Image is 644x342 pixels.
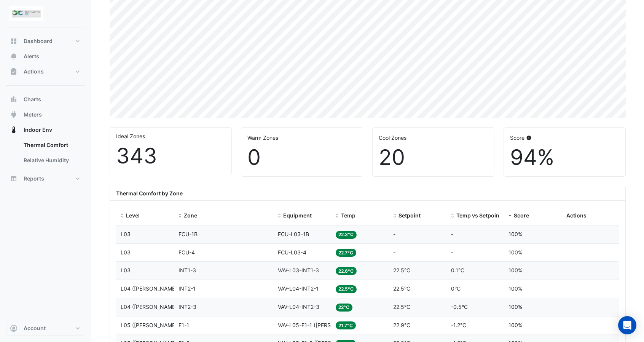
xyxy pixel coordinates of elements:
[6,107,85,122] button: Meters
[6,171,85,186] button: Reports
[336,321,356,329] span: 21.7°C
[451,249,453,256] span: -
[10,53,18,60] app-icon: Alerts
[379,145,488,170] div: 20
[121,322,185,328] span: L05 (NABERS IE)
[126,212,140,219] span: Level
[278,322,367,328] span: VAV-L05-E1-1 (NABERS IE)
[10,68,18,75] app-icon: Actions
[179,285,196,292] span: INT2-1
[278,249,306,256] span: FCU-L03-4
[6,122,85,137] button: Indoor Env
[336,267,357,275] span: 22.6°C
[509,322,522,328] span: 100%
[24,53,39,60] span: Alerts
[393,231,395,237] span: -
[451,267,464,273] span: 0.1°C
[283,212,312,219] span: Equipment
[247,134,357,142] div: Warm Zones
[514,212,529,219] span: Score
[6,137,85,171] div: Indoor Env
[278,231,309,237] span: FCU-L03-1B
[24,175,44,182] span: Reports
[6,34,85,49] button: Dashboard
[6,321,85,336] button: Account
[116,132,225,140] div: Ideal Zones
[509,304,522,310] span: 100%
[10,111,18,118] app-icon: Meters
[278,304,319,310] span: VAV-L04-INT2-3
[451,285,461,292] span: 0°C
[116,190,183,197] b: Thermal Comfort by Zone
[510,134,619,142] div: Score
[121,231,131,237] span: L03
[509,267,522,273] span: 100%
[6,92,85,107] button: Charts
[24,126,52,134] span: Indoor Env
[510,145,619,170] div: 94%
[451,304,468,310] span: -0.5°C
[184,212,197,219] span: Zone
[336,285,357,293] span: 22.5°C
[121,304,185,310] span: L04 (NABERS IE)
[6,49,85,64] button: Alerts
[18,153,85,168] a: Relative Humidity
[179,322,189,328] span: E1-1
[24,324,46,332] span: Account
[393,249,395,256] span: -
[509,285,522,292] span: 100%
[566,212,587,219] span: Actions
[10,37,18,45] app-icon: Dashboard
[179,231,198,237] span: FCU-1B
[509,231,522,237] span: 100%
[336,304,353,312] span: 22°C
[336,249,357,257] span: 22.7°C
[24,111,42,118] span: Meters
[247,145,357,170] div: 0
[451,322,466,328] span: -1.2°C
[393,267,410,273] span: 22.5°C
[24,37,53,45] span: Dashboard
[121,267,131,273] span: L03
[10,126,18,134] app-icon: Indoor Env
[116,143,225,169] div: 343
[6,64,85,79] button: Actions
[379,134,488,142] div: Cool Zones
[24,68,44,75] span: Actions
[341,212,355,219] span: Temp
[509,249,522,256] span: 100%
[9,6,43,21] img: Company Logo
[393,304,410,310] span: 22.5°C
[618,316,636,334] div: Open Intercom Messenger
[121,285,185,292] span: L04 (NABERS IE)
[393,285,410,292] span: 22.5°C
[399,212,421,219] span: Setpoint
[10,96,18,103] app-icon: Charts
[121,249,131,256] span: L03
[179,304,196,310] span: INT2-3
[278,267,319,273] span: VAV-L03-INT1-3
[278,285,319,292] span: VAV-L04-INT2-1
[10,175,18,182] app-icon: Reports
[336,231,357,239] span: 22.3°C
[451,231,453,237] span: -
[179,249,195,256] span: FCU-4
[24,96,41,103] span: Charts
[179,267,196,273] span: INT1-3
[18,137,85,153] a: Thermal Comfort
[393,322,410,328] span: 22.9°C
[456,212,501,219] span: Temp vs Setpoint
